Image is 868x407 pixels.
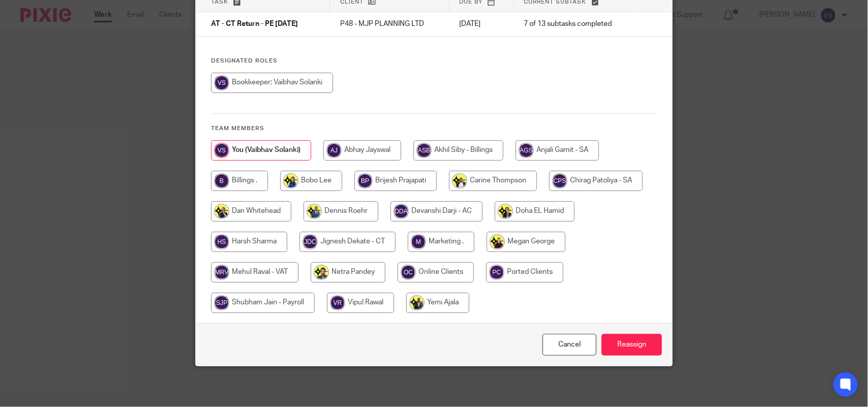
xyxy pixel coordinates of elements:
[211,57,657,65] h4: Designated Roles
[514,12,637,37] td: 7 of 13 subtasks completed
[459,19,503,29] p: [DATE]
[211,21,298,28] span: AT - CT Return - PE [DATE]
[543,334,596,356] a: Close this dialog window
[211,124,657,133] h4: Team members
[602,334,662,356] input: Reassign
[340,19,439,29] p: P48 - MJP PLANNING LTD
